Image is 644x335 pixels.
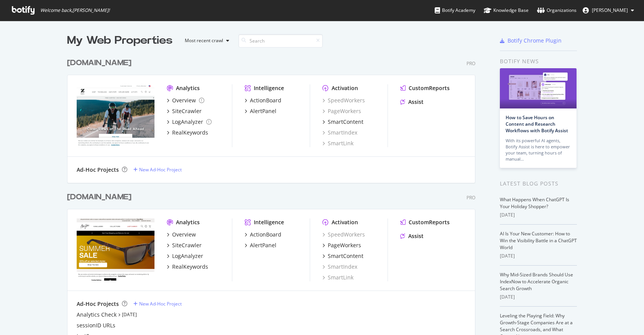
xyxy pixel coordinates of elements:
a: SiteCrawler [167,241,202,249]
div: [DOMAIN_NAME] [67,192,131,203]
div: Assist [408,98,424,106]
div: Analytics [176,84,200,92]
div: LogAnalyzer [172,118,203,126]
div: Overview [172,231,196,238]
a: How to Save Hours on Content and Research Workflows with Botify Assist [506,114,568,134]
a: Why Mid-Sized Brands Should Use IndexNow to Accelerate Organic Search Growth [500,271,573,292]
div: Overview [172,97,196,104]
a: SmartLink [322,274,353,281]
a: New Ad-Hoc Project [133,301,182,307]
a: PageWorkers [322,107,361,115]
div: New Ad-Hoc Project [139,301,182,307]
div: SiteCrawler [172,107,202,115]
div: Intelligence [254,218,284,226]
a: SmartContent [322,252,363,260]
div: AlertPanel [250,107,276,115]
div: Knowledge Base [484,7,529,14]
div: [DOMAIN_NAME] [67,57,131,69]
div: SmartContent [328,252,363,260]
div: Assist [408,232,424,240]
a: Overview [167,231,196,238]
a: Analytics Check [77,311,117,319]
a: LogAnalyzer [167,252,203,260]
a: RealKeywords [167,129,208,136]
div: Pro [467,194,475,201]
div: Botify Academy [435,7,475,14]
a: SmartIndex [322,129,357,136]
div: [DATE] [500,253,577,259]
a: AI Is Your New Customer: How to Win the Visibility Battle in a ChatGPT World [500,230,577,251]
button: [PERSON_NAME] [577,4,640,16]
div: My Web Properties [67,33,172,48]
div: New Ad-Hoc Project [139,166,182,173]
a: SmartIndex [322,263,357,271]
span: Welcome back, [PERSON_NAME] ! [40,7,110,13]
a: SpeedWorkers [322,231,365,238]
div: SiteCrawler [172,241,202,249]
a: [DOMAIN_NAME] [67,57,135,69]
a: AlertPanel [245,107,276,115]
a: New Ad-Hoc Project [133,166,182,173]
div: Activation [332,84,358,92]
div: Latest Blog Posts [500,179,577,188]
div: LogAnalyzer [172,252,203,260]
a: AlertPanel [245,241,276,249]
img: mauijim.com [77,218,154,281]
a: [DATE] [122,311,137,318]
a: LogAnalyzer [167,118,212,126]
a: Assist [400,232,424,240]
div: Analytics [176,218,200,226]
a: CustomReports [400,218,450,226]
div: Ad-Hoc Projects [77,300,119,308]
a: Assist [400,98,424,106]
div: With its powerful AI agents, Botify Assist is here to empower your team, turning hours of manual… [506,138,571,162]
div: ActionBoard [250,231,281,238]
a: Botify Chrome Plugin [500,37,562,44]
a: SmartContent [322,118,363,126]
a: RealKeywords [167,263,208,271]
a: ActionBoard [245,231,281,238]
button: Most recent crawl [179,34,232,47]
img: How to Save Hours on Content and Research Workflows with Botify Assist [500,68,577,108]
a: CustomReports [400,84,450,92]
div: CustomReports [409,84,450,92]
div: Ad-Hoc Projects [77,166,119,174]
div: [DATE] [500,294,577,301]
div: SmartContent [328,118,363,126]
a: Overview [167,97,204,104]
div: Botify Chrome Plugin [508,37,562,44]
div: RealKeywords [172,263,208,271]
a: SmartLink [322,140,353,147]
div: PageWorkers [328,241,361,249]
div: Pro [467,60,475,67]
input: Search [238,34,323,48]
a: SiteCrawler [167,107,202,115]
img: Zealoptics.com [77,84,154,146]
a: SpeedWorkers [322,97,365,104]
div: Organizations [537,7,577,14]
a: sessionID URLs [77,322,115,329]
div: Intelligence [254,84,284,92]
div: [DATE] [500,212,577,218]
span: Cody Walker [592,7,628,13]
a: ActionBoard [245,97,281,104]
div: AlertPanel [250,241,276,249]
div: RealKeywords [172,129,208,136]
div: Activation [332,218,358,226]
a: What Happens When ChatGPT Is Your Holiday Shopper? [500,196,569,210]
div: CustomReports [409,218,450,226]
div: ActionBoard [250,97,281,104]
div: Botify news [500,57,577,66]
div: Most recent crawl [185,38,223,43]
a: [DOMAIN_NAME] [67,192,135,203]
a: PageWorkers [322,241,361,249]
